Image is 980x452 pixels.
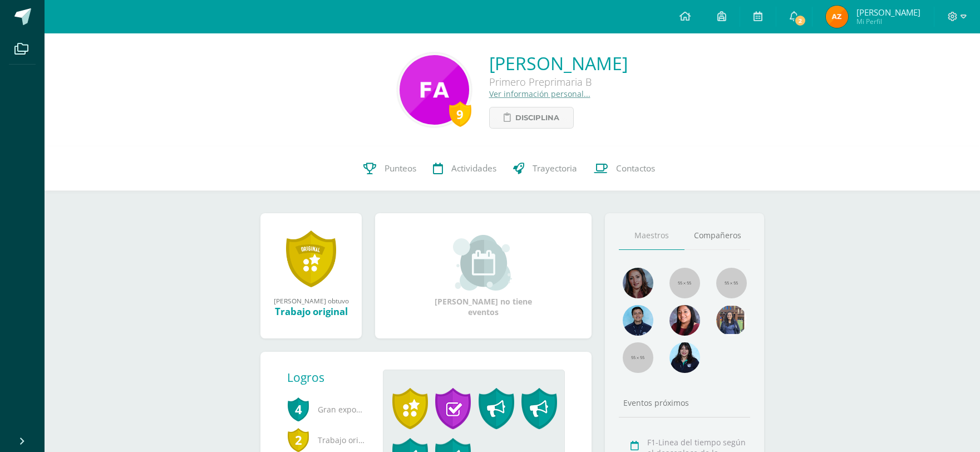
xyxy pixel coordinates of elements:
[623,268,653,298] img: cfe9d85690dbbe1c36d51a4e3ab291b3.png
[385,163,416,174] span: Punteos
[425,146,505,191] a: Actividades
[669,268,700,298] img: 55x55
[428,235,539,317] div: [PERSON_NAME] no tiene eventos
[585,146,663,191] a: Contactos
[272,296,351,305] div: [PERSON_NAME] obtuvo
[287,370,374,385] div: Logros
[619,222,684,250] a: Maestros
[453,235,514,291] img: event_small.png
[856,7,920,18] span: [PERSON_NAME]
[794,14,806,27] span: 2
[623,305,653,336] img: 8f174f9ec83d682dfb8124fd4ef1c5f7.png
[489,89,590,99] a: Ver información personal...
[449,101,471,127] div: 9
[489,51,628,75] a: [PERSON_NAME]
[619,397,750,408] div: Eventos próximos
[287,396,309,422] span: 4
[287,394,365,425] span: Gran expositor
[489,75,628,89] div: Primero Preprimaria B
[856,17,920,26] span: Mi Perfil
[515,107,559,128] span: Disciplina
[716,305,747,336] img: 5f16eb7d28f7abac0ce748f7edbc0842.png
[716,268,747,298] img: 55x55
[505,146,585,191] a: Trayectoria
[616,163,655,174] span: Contactos
[684,222,750,250] a: Compañeros
[489,107,574,129] a: Disciplina
[400,55,469,125] img: 2b484b766f1f4d6f9c960b7ba837eb3d.png
[451,163,496,174] span: Actividades
[669,342,700,373] img: d19080f2c8c7820594ba88805777092c.png
[826,6,848,28] img: d82ac3c12ed4879cc7ed5a41dc400164.png
[669,305,700,336] img: 793c0cca7fcd018feab202218d1df9f6.png
[355,146,425,191] a: Punteos
[272,305,351,318] div: Trabajo original
[623,342,653,373] img: 55x55
[533,163,577,174] span: Trayectoria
